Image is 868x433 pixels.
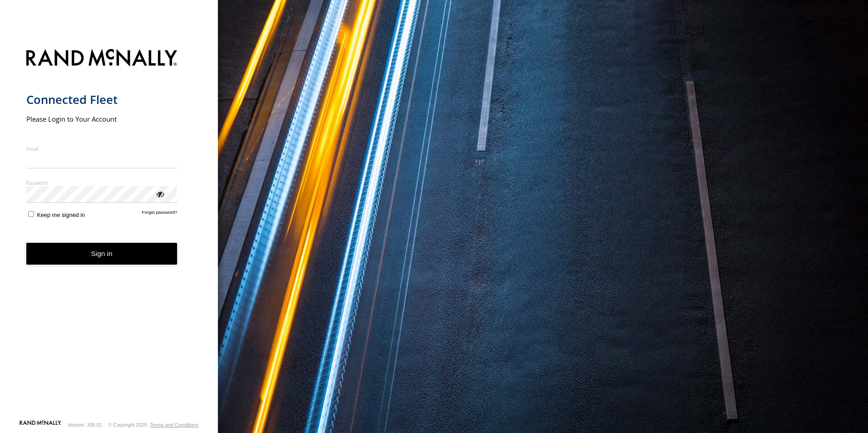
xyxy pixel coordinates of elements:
[28,211,34,217] input: Keep me signed in
[26,243,178,265] button: Sign in
[68,422,102,428] div: Version: 305.01
[150,422,198,428] a: Terms and Conditions
[26,44,192,419] form: main
[26,114,178,123] h2: Please Login to Your Account
[142,210,178,218] a: Forgot password?
[37,212,85,218] span: Keep me signed in
[155,189,164,198] div: ViewPassword
[20,420,61,429] a: Visit our Website
[26,92,178,107] h1: Connected Fleet
[108,422,198,428] div: © Copyright 2025 -
[26,145,178,152] label: Email
[26,179,178,186] label: Password
[26,47,178,70] img: Rand McNally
